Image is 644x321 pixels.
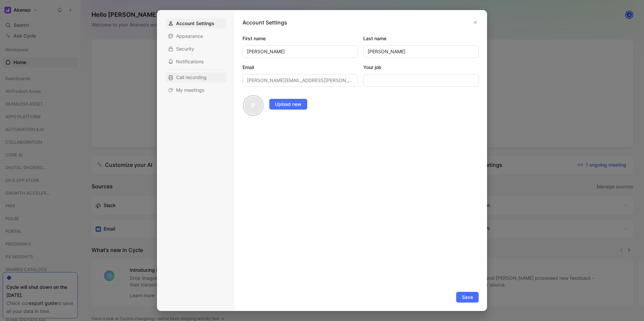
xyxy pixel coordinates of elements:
[456,292,479,303] button: Save
[165,85,226,95] div: My meetings
[243,35,358,43] label: First name
[243,63,358,71] label: Email
[275,100,302,108] span: Upload new
[176,20,214,27] span: Account Settings
[363,63,479,71] label: Your job
[176,74,207,81] span: Call recording
[363,35,479,43] label: Last name
[165,44,226,54] div: Security
[176,58,204,65] span: Notifications
[244,96,263,115] div: P
[176,87,204,93] span: My meetings
[165,72,226,82] div: Call recording
[165,57,226,67] div: Notifications
[269,99,307,110] button: Upload new
[165,18,226,28] div: Account Settings
[243,18,287,26] h1: Account Settings
[462,293,473,301] span: Save
[165,31,226,41] div: Appearance
[176,33,203,40] span: Appearance
[176,46,194,52] span: Security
